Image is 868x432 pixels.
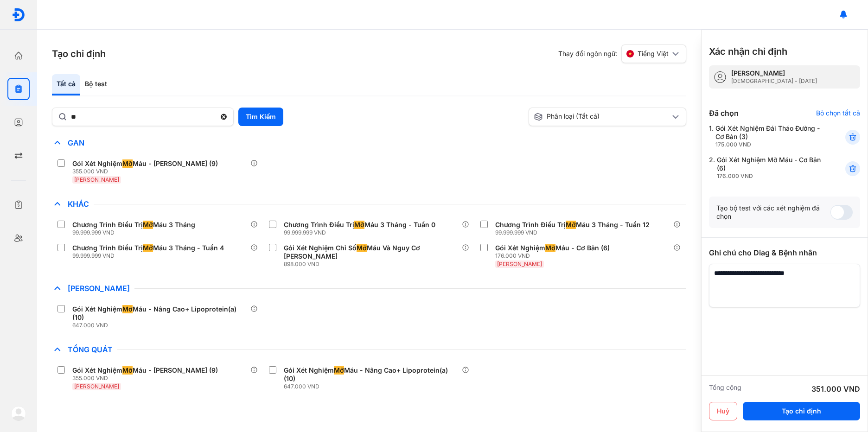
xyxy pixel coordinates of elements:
[717,156,823,180] div: Gói Xét Nghiệm Mỡ Máu - Cơ Bản (6)
[709,156,823,180] div: 2.
[122,159,133,168] span: Mỡ
[72,252,228,260] div: 99.999.999 VND
[72,221,195,229] div: Chương Trình Điều Trị Máu 3 Tháng
[731,77,817,85] div: [DEMOGRAPHIC_DATA] - [DATE]
[709,108,739,119] div: Đã chọn
[558,44,686,63] div: Thay đổi ngôn ngữ:
[495,252,613,260] div: 176.000 VND
[709,383,741,394] div: Tổng cộng
[284,366,458,383] div: Gói Xét Nghiệm Máu - Nâng Cao+ Lipoprotein(a) (10)
[354,221,364,229] span: Mỡ
[816,109,860,117] div: Bỏ chọn tất cả
[566,221,576,229] span: Mỡ
[72,322,250,329] div: 647.000 VND
[122,305,133,313] span: Mỡ
[715,141,823,148] div: 175.000 VND
[717,172,823,180] div: 176.000 VND
[709,247,860,258] div: Ghi chú cho Diag & Bệnh nhân
[72,159,218,168] div: Gói Xét Nghiệm Máu - [PERSON_NAME] (9)
[284,244,458,260] div: Gói Xét Nghiệm Chỉ Số Máu Và Nguy Cơ [PERSON_NAME]
[284,221,435,229] div: Chương Trình Điều Trị Máu 3 Tháng - Tuần 0
[284,229,439,236] div: 99.999.999 VND
[74,176,119,183] span: [PERSON_NAME]
[63,345,117,354] span: Tổng Quát
[731,69,817,77] div: [PERSON_NAME]
[52,74,80,95] div: Tất cả
[74,383,119,390] span: [PERSON_NAME]
[497,260,542,267] span: [PERSON_NAME]
[52,47,106,60] h3: Tạo chỉ định
[743,402,860,420] button: Tạo chỉ định
[334,366,344,375] span: Mỡ
[238,108,283,126] button: Tìm Kiếm
[72,305,247,322] div: Gói Xét Nghiệm Máu - Nâng Cao+ Lipoprotein(a) (10)
[495,229,653,236] div: 99.999.999 VND
[72,244,224,252] div: Chương Trình Điều Trị Máu 3 Tháng - Tuần 4
[709,124,823,148] div: 1.
[709,402,737,420] button: Huỷ
[72,375,222,382] div: 355.000 VND
[284,383,462,390] div: 647.000 VND
[716,204,830,221] div: Tạo bộ test với các xét nghiệm đã chọn
[63,199,94,209] span: Khác
[709,45,787,58] h3: Xác nhận chỉ định
[495,221,650,229] div: Chương Trình Điều Trị Máu 3 Tháng - Tuần 12
[545,244,555,252] span: Mỡ
[72,366,218,375] div: Gói Xét Nghiệm Máu - [PERSON_NAME] (9)
[715,124,823,148] div: Gói Xét Nghiệm Đái Tháo Đường - Cơ Bản (3)
[63,284,134,293] span: [PERSON_NAME]
[12,8,26,22] img: logo
[357,244,367,252] span: Mỡ
[11,406,26,421] img: logo
[72,168,222,175] div: 355.000 VND
[284,260,462,268] div: 898.000 VND
[143,221,153,229] span: Mỡ
[495,244,610,252] div: Gói Xét Nghiệm Máu - Cơ Bản (6)
[811,383,860,394] div: 351.000 VND
[72,229,199,236] div: 99.999.999 VND
[122,366,133,375] span: Mỡ
[63,138,89,147] span: Gan
[143,244,153,252] span: Mỡ
[638,50,669,58] span: Tiếng Việt
[534,112,670,121] div: Phân loại (Tất cả)
[80,74,112,95] div: Bộ test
